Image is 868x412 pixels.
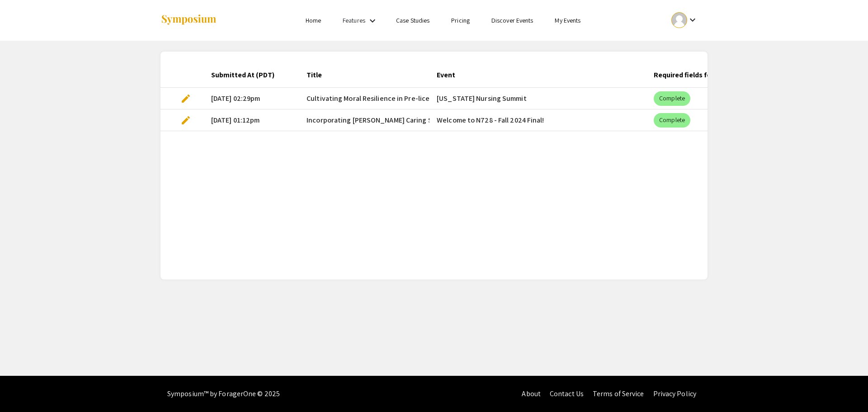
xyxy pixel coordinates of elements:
[211,70,274,81] div: Submitted At (PDT)
[451,16,470,24] a: Pricing
[307,115,531,126] span: Incorporating [PERSON_NAME] Caring Science into Nursing Curriculum
[654,113,690,128] mat-chip: Complete
[437,70,463,81] div: Event
[522,389,541,398] a: About
[653,389,696,398] a: Privacy Policy
[550,389,584,398] a: Contact Us
[307,70,322,81] div: Title
[396,16,429,24] a: Case Studies
[306,16,321,24] a: Home
[429,109,646,131] mat-cell: Welcome to N728 - Fall 2024 Final!
[160,14,217,26] img: Symposium by ForagerOne
[180,93,191,104] span: edit
[180,115,191,126] span: edit
[343,16,365,24] a: Features
[211,70,283,81] div: Submitted At (PDT)
[429,88,646,109] mat-cell: [US_STATE] Nursing Summit
[437,70,455,81] div: Event
[367,15,378,26] mat-icon: Expand Features list
[687,14,698,25] mat-icon: Expand account dropdown
[204,88,299,109] mat-cell: [DATE] 02:29pm
[654,91,690,106] mat-chip: Complete
[7,371,38,405] iframe: Chat
[662,10,708,30] button: Expand account dropdown
[654,70,834,81] div: Required fields for the current stage completed?
[167,376,280,412] div: Symposium™ by ForagerOne © 2025
[555,16,580,24] a: My Events
[593,389,644,398] a: Terms of Service
[491,16,533,24] a: Discover Events
[307,70,330,81] div: Title
[204,109,299,131] mat-cell: [DATE] 01:12pm
[654,70,826,81] div: Required fields for the current stage completed?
